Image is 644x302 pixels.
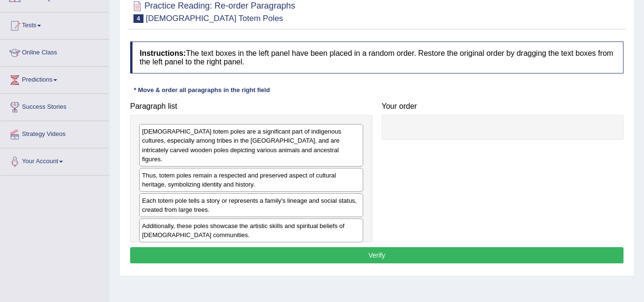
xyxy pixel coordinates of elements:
h4: Your order [382,102,624,111]
span: 4 [133,14,143,23]
div: Each totem pole tells a story or represents a family's lineage and social status, created from la... [139,193,363,217]
h4: The text boxes in the left panel have been placed in a random order. Restore the original order b... [130,42,624,73]
div: Additionally, these poles showcase the artistic skills and spiritual beliefs of [DEMOGRAPHIC_DATA... [139,219,363,242]
div: [DEMOGRAPHIC_DATA] totem poles are a significant part of indigenous cultures, especially among tr... [139,124,363,166]
div: Thus, totem poles remain a respected and preserved aspect of cultural heritage, symbolizing ident... [139,168,363,192]
button: Verify [130,247,624,263]
a: Success Stories [0,94,109,118]
a: Predictions [0,67,109,91]
div: * Move & order all paragraphs in the right field [130,85,274,94]
a: Strategy Videos [0,121,109,145]
a: Online Class [0,40,109,63]
h4: Paragraph list [130,102,372,111]
a: Your Account [0,148,109,172]
b: Instructions: [140,49,186,57]
small: [DEMOGRAPHIC_DATA] Totem Poles [146,14,283,23]
a: Tests [0,12,109,36]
